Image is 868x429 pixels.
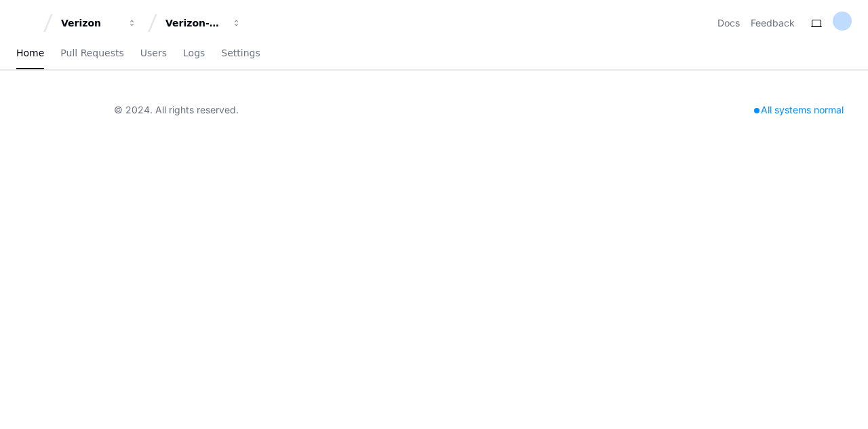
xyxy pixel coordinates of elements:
span: Settings [221,49,260,57]
a: Settings [221,38,260,69]
span: Pull Requests [60,49,123,57]
a: Home [16,38,44,69]
div: Verizon [61,16,119,30]
div: All systems normal [746,100,852,119]
a: Docs [717,16,740,30]
a: Logs [183,38,205,69]
div: Verizon-Clarify-Order-Management [165,16,224,30]
div: © 2024. All rights reserved. [114,103,239,117]
a: Users [140,38,167,69]
span: Home [16,49,44,57]
span: Logs [183,49,205,57]
button: Verizon [56,11,142,35]
button: Verizon-Clarify-Order-Management [160,11,247,35]
a: Pull Requests [60,38,123,69]
button: Feedback [751,16,795,30]
span: Users [140,49,167,57]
